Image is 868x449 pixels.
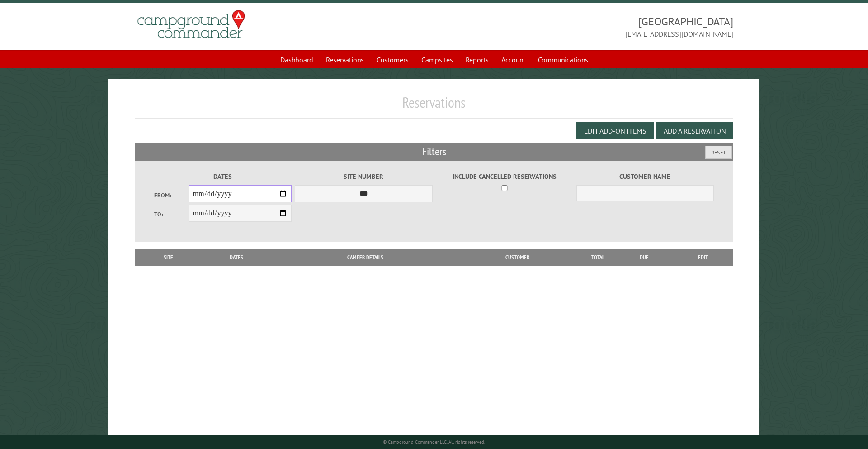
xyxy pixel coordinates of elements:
label: To: [154,210,189,219]
label: Include Cancelled Reservations [435,172,573,182]
a: Campsites [416,51,458,68]
a: Account [496,51,531,68]
a: Dashboard [275,51,319,68]
button: Edit Add-on Items [576,122,654,139]
th: Site [139,249,198,266]
label: Customer Name [576,172,714,182]
img: Campground Commander [135,7,248,42]
h2: Filters [135,143,734,160]
h1: Reservations [135,94,734,119]
th: Customer [455,249,580,266]
button: Reset [705,146,732,159]
label: Site Number [295,172,433,182]
label: From: [154,191,189,200]
a: Communications [533,51,594,68]
th: Edit [673,249,734,266]
small: © Campground Commander LLC. All rights reserved. [383,439,485,445]
a: Reservations [321,51,369,68]
th: Total [580,249,616,266]
button: Add a Reservation [656,122,733,139]
a: Reports [460,51,494,68]
th: Dates [198,249,275,266]
label: Dates [154,172,292,182]
th: Due [616,249,673,266]
span: [GEOGRAPHIC_DATA] [EMAIL_ADDRESS][DOMAIN_NAME] [434,14,733,39]
a: Customers [371,51,414,68]
th: Camper Details [275,249,455,266]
